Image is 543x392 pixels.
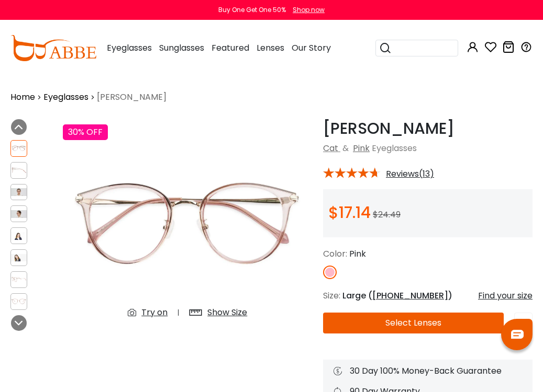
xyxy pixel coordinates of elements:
span: Eyeglasses [372,142,417,154]
span: $24.49 [373,209,401,221]
span: Color: [323,248,347,260]
img: Naomi Pink Metal , TR Eyeglasses , NosePads Frames from ABBE Glasses [63,119,313,327]
div: 30% OFF [63,124,108,140]
span: Sunglasses [159,42,204,54]
img: Naomi Pink Metal , TR Eyeglasses , NosePads Frames from ABBE Glasses [11,297,27,305]
img: Naomi Pink Metal , TR Eyeglasses , NosePads Frames from ABBE Glasses [11,144,27,152]
img: Naomi Pink Metal , TR Eyeglasses , NosePads Frames from ABBE Glasses [11,210,27,218]
img: Naomi Pink Metal , TR Eyeglasses , NosePads Frames from ABBE Glasses [11,232,27,240]
img: Naomi Pink Metal , TR Eyeglasses , NosePads Frames from ABBE Glasses [11,188,27,196]
span: $17.14 [328,201,371,224]
h1: [PERSON_NAME] [323,119,533,138]
div: Buy One Get One 50% [218,5,286,15]
div: Try on [141,306,168,319]
a: Shop now [287,5,325,14]
div: Show Size [207,306,247,319]
span: Featured [212,42,249,54]
a: Home [10,91,35,103]
span: [PERSON_NAME] [97,91,167,103]
div: 30 Day 100% Money-Back Guarantee [334,365,522,377]
img: Naomi Pink Metal , TR Eyeglasses , NosePads Frames from ABBE Glasses [11,166,27,174]
button: Select Lenses [323,313,504,333]
span: Reviews(13) [386,169,434,179]
a: Pink [353,142,370,154]
span: Pink [349,248,366,260]
a: Eyeglasses [43,91,88,103]
img: abbeglasses.com [10,35,96,61]
span: Our Story [292,42,331,54]
span: Size: [323,290,340,302]
div: Find your size [478,290,533,302]
span: Large ( ) [342,290,452,302]
span: & [340,142,351,154]
img: like [518,318,529,330]
img: Naomi Pink Metal , TR Eyeglasses , NosePads Frames from ABBE Glasses [11,254,27,262]
span: Eyeglasses [107,42,152,54]
span: [PHONE_NUMBER] [372,290,448,302]
img: Naomi Pink Metal , TR Eyeglasses , NosePads Frames from ABBE Glasses [11,275,27,283]
img: chat [511,330,524,339]
div: Shop now [293,5,325,15]
span: Lenses [257,42,284,54]
a: Cat [323,142,338,154]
